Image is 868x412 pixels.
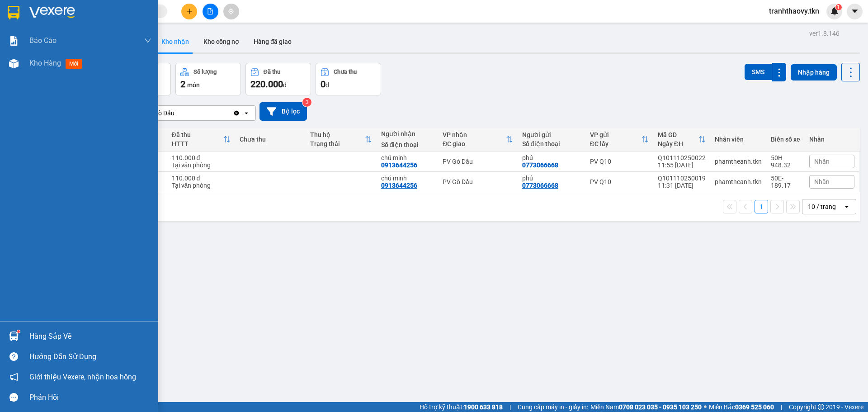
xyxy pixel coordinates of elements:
div: phú [522,154,581,161]
button: 1 [755,200,768,213]
button: Chưa thu0đ [316,63,381,95]
div: PV Q10 [590,158,649,165]
button: Hàng đã giao [246,31,299,52]
span: Nhãn [814,158,830,165]
div: 0773066668 [522,182,558,189]
button: aim [223,4,239,19]
div: chú minh [381,154,434,161]
div: ver 1.8.146 [809,28,840,38]
div: HTTT [172,140,223,147]
span: plus [186,8,193,14]
span: Giới thiệu Vexere, nhận hoa hồng [29,371,136,383]
div: Đã thu [172,131,223,138]
div: 11:55 [DATE] [658,161,706,169]
span: đ [283,81,287,89]
th: Toggle SortBy [438,128,517,152]
div: Nhãn [809,136,854,143]
div: Đã thu [264,69,280,75]
div: 50E-189.17 [771,175,800,189]
div: Trạng thái [310,140,364,147]
svg: Clear value [233,109,240,117]
img: logo-vxr [8,6,19,19]
div: Thu hộ [310,131,364,138]
img: warehouse-icon [9,331,19,341]
span: mới [66,59,82,69]
span: tranhthaovy.tkn [762,5,826,17]
div: 0913644256 [381,161,417,169]
th: Toggle SortBy [167,128,235,152]
img: icon-new-feature [830,7,839,15]
div: 11:31 [DATE] [658,182,706,189]
div: ĐC giao [443,140,505,147]
span: file-add [207,8,213,14]
div: VP nhận [443,131,505,138]
div: phú [522,175,581,182]
div: 110.000 đ [172,175,231,182]
div: Người nhận [381,130,434,137]
strong: 1900 633 818 [464,403,503,411]
div: Số điện thoại [381,141,434,148]
div: Chưa thu [240,136,301,143]
span: Hỗ trợ kỹ thuật: [420,402,503,412]
span: Miền Bắc [709,402,774,412]
div: Mã GD [658,131,698,138]
div: Biển số xe [771,136,800,143]
div: Số điện thoại [522,140,581,147]
th: Toggle SortBy [306,128,376,152]
th: Toggle SortBy [585,128,653,152]
span: 0 [321,79,325,90]
svg: open [843,203,850,210]
div: Hướng dẫn sử dụng [29,350,151,364]
span: | [781,402,782,412]
span: Báo cáo [29,35,57,46]
div: Nhân viên [715,136,762,143]
span: message [9,393,18,402]
img: solution-icon [9,36,19,46]
span: đ [325,81,329,89]
span: 220.000 [250,79,283,90]
sup: 1 [17,330,20,333]
sup: 3 [302,98,311,107]
th: Toggle SortBy [653,128,710,152]
div: PV Gò Dầu [443,158,513,165]
div: phamtheanh.tkn [715,158,762,165]
span: ⚪️ [704,405,707,409]
span: | [509,402,511,412]
sup: 1 [835,4,842,10]
span: caret-down [851,7,859,15]
span: 1 [837,4,840,10]
button: Bộ lọc [259,102,307,121]
div: Tại văn phòng [172,182,231,189]
div: Phản hồi [29,391,151,404]
div: Hàng sắp về [29,330,151,343]
button: Đã thu220.000đ [245,63,311,95]
button: Nhập hàng [791,64,837,81]
div: Chưa thu [334,69,357,75]
div: Tại văn phòng [172,161,231,169]
span: question-circle [9,352,18,361]
div: phamtheanh.tkn [715,178,762,185]
div: 0773066668 [522,161,558,169]
div: PV Gò Dầu [443,178,513,185]
span: aim [228,8,234,14]
div: chú minh [381,175,434,182]
span: 2 [180,79,185,90]
div: Số lượng [193,69,217,75]
div: Q101110250022 [658,154,706,161]
button: file-add [203,4,218,19]
div: 0913644256 [381,182,417,189]
div: 110.000 đ [172,154,231,161]
img: warehouse-icon [9,59,19,68]
div: PV Gò Dầu [144,109,175,118]
div: ĐC lấy [590,140,642,147]
button: Kho nhận [154,31,196,52]
svg: open [243,109,250,117]
span: copyright [818,404,824,410]
button: plus [181,4,197,19]
strong: 0708 023 035 - 0935 103 250 [619,403,702,411]
div: Người gửi [522,131,581,138]
span: down [144,37,151,44]
button: Kho công nợ [196,31,246,52]
span: món [187,81,200,89]
input: Selected PV Gò Dầu. [175,109,176,118]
